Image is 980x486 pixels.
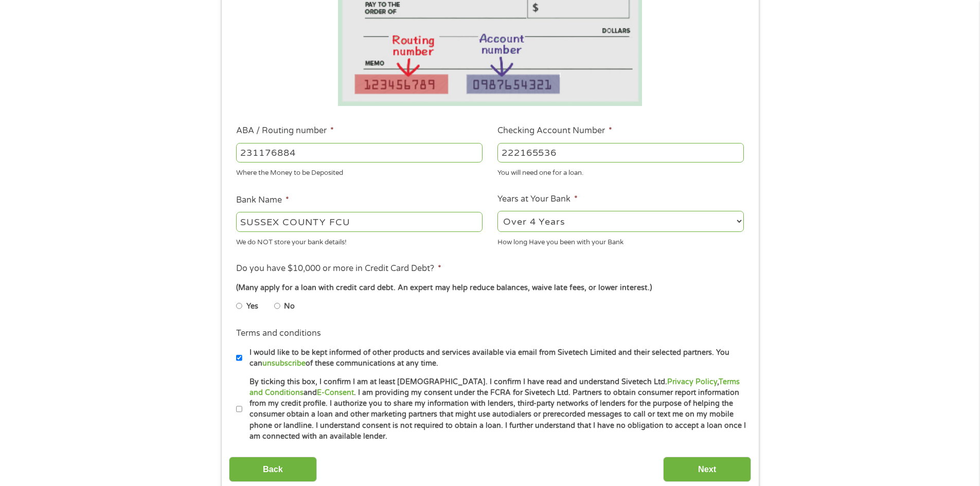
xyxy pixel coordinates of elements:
[497,165,744,178] div: You will need one for a loan.
[497,143,744,163] input: 345634636
[317,388,354,397] a: E-Consent
[667,377,717,386] a: Privacy Policy
[246,301,258,312] label: Yes
[236,143,483,163] input: 263177916
[497,194,578,205] label: Years at Your Bank
[236,233,483,247] div: We do NOT store your bank details!
[497,233,744,247] div: How long Have you been with your Bank
[236,195,289,206] label: Bank Name
[236,282,743,294] div: (Many apply for a loan with credit card debt. An expert may help reduce balances, waive late fees...
[497,125,612,136] label: Checking Account Number
[284,301,295,312] label: No
[242,347,747,369] label: I would like to be kept informed of other products and services available via email from Sivetech...
[250,377,740,397] a: Terms and Conditions
[663,457,751,482] input: Next
[262,359,306,368] a: unsubscribe
[229,457,317,482] input: Back
[236,165,483,178] div: Where the Money to be Deposited
[242,376,747,442] label: By ticking this box, I confirm I am at least [DEMOGRAPHIC_DATA]. I confirm I have read and unders...
[236,328,321,339] label: Terms and conditions
[236,125,334,136] label: ABA / Routing number
[236,263,441,274] label: Do you have $10,000 or more in Credit Card Debt?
